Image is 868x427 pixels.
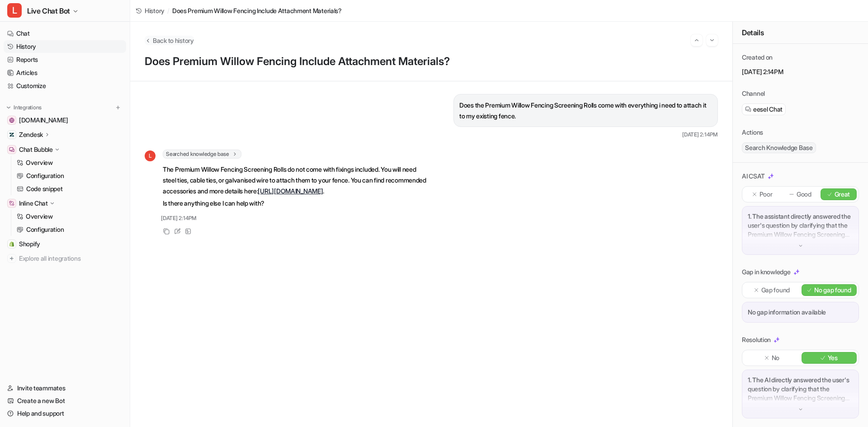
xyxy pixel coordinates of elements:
span: [DATE] 2:14PM [682,131,718,139]
img: expand menu [5,104,12,111]
a: Configuration [13,223,126,236]
button: Go to next session [706,34,718,46]
span: Does Premium Willow Fencing Include Attachment Materials? [172,6,342,15]
span: eesel Chat [753,105,783,114]
img: wovenwood.co.uk [9,117,14,123]
a: Create a new Bot [4,394,126,407]
p: Good [797,190,811,199]
span: History [145,6,165,15]
a: Overview [13,156,126,169]
p: Great [835,190,850,199]
a: Customize [4,80,126,92]
span: Searched knowledge base [163,150,241,159]
p: Configuration [26,225,64,234]
img: Next session [709,36,715,44]
p: Created on [742,53,773,62]
p: AI CSAT [742,172,765,181]
p: No gap information available [748,308,853,317]
p: Resolution [742,335,771,344]
img: explore all integrations [7,254,16,263]
p: Zendesk [19,130,43,139]
img: Shopify [9,241,14,247]
span: L [7,3,22,18]
p: Chat Bubble [19,145,53,154]
p: 1. The assistant directly answered the user's question by clarifying that the Premium Willow Fenc... [748,212,853,239]
a: ShopifyShopify [4,238,126,250]
p: Actions [742,128,763,137]
a: [URL][DOMAIN_NAME] [258,187,323,195]
a: Configuration [13,169,126,182]
a: Code snippet [13,183,126,195]
p: Gap in knowledge [742,267,791,277]
p: [DATE] 2:14PM [742,67,859,76]
a: Invite teammates [4,382,126,394]
a: Reports [4,53,126,66]
p: Overview [26,158,53,167]
div: Details [733,22,868,44]
span: L [145,150,156,161]
span: [DOMAIN_NAME] [19,116,68,125]
p: No gap found [814,286,851,295]
h1: Does Premium Willow Fencing Include Attachment Materials? [145,55,718,68]
a: Overview [13,210,126,223]
p: Code snippet [26,184,63,193]
img: down-arrow [797,243,804,249]
a: Help and support [4,407,126,420]
p: Poor [759,190,773,199]
a: Articles [4,66,126,79]
img: down-arrow [797,406,804,413]
img: Inline Chat [9,201,14,206]
a: Explore all integrations [4,252,126,265]
span: / [167,6,170,15]
img: Zendesk [9,132,14,137]
img: Previous session [693,36,700,44]
p: Integrations [14,104,42,111]
a: Chat [4,27,126,40]
p: Does the Premium Willow Fencing Screening Rolls come with everything i need to attach it to my ex... [459,100,712,122]
span: Live Chat Bot [27,5,70,17]
button: Go to previous session [691,34,703,46]
span: Search Knowledge Base [742,142,816,153]
span: Shopify [19,239,40,249]
span: Back to history [153,36,194,45]
p: Is there anything else I can help with? [163,198,427,209]
p: Channel [742,89,765,98]
img: eeselChat [745,106,751,113]
img: Chat Bubble [9,147,14,152]
a: History [136,6,165,15]
span: [DATE] 2:14PM [161,214,197,222]
img: menu_add.svg [115,104,121,111]
p: Configuration [26,171,64,180]
a: wovenwood.co.uk[DOMAIN_NAME] [4,114,126,127]
p: No [772,353,779,362]
p: Yes [828,353,838,362]
p: 1. The AI directly answered the user's question by clarifying that the Premium Willow Fencing Scr... [748,375,853,403]
p: The Premium Willow Fencing Screening Rolls do not come with fixings included. You will need steel... [163,164,427,197]
span: Explore all integrations [19,251,123,266]
button: Integrations [4,103,44,112]
a: eesel Chat [745,105,783,114]
p: Overview [26,212,53,221]
p: Gap found [761,286,790,295]
p: Inline Chat [19,199,48,208]
a: History [4,40,126,53]
button: Back to history [145,36,194,45]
